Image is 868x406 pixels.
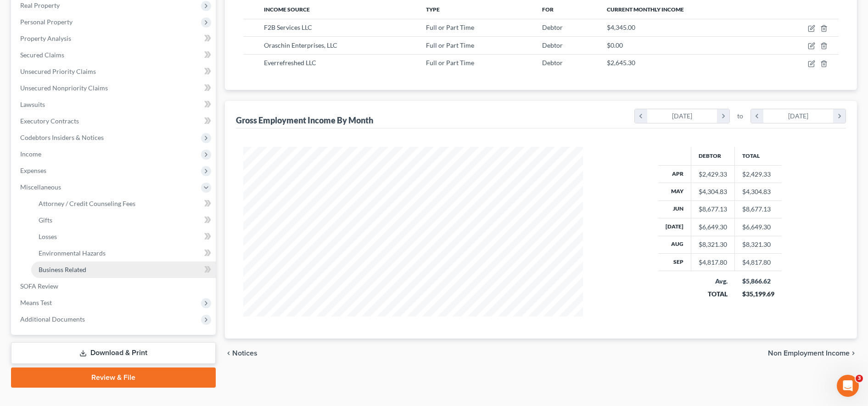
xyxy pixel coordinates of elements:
[658,165,691,183] th: Apr
[20,282,58,290] span: SOFA Review
[20,133,104,141] span: Codebtors Insiders & Notices
[542,59,563,67] span: Debtor
[699,277,728,286] div: Avg.
[717,109,729,123] i: chevron_right
[607,41,623,49] span: $0.00
[751,109,763,123] i: chevron_left
[699,187,727,196] div: $4,304.83
[735,218,782,236] td: $6,649.30
[13,30,216,47] a: Property Analysis
[39,266,86,273] span: Business Related
[264,41,337,49] span: Oraschin Enterprises, LLC
[20,299,52,306] span: Means Test
[31,261,216,278] a: Business Related
[833,109,846,123] i: chevron_right
[542,6,554,13] span: For
[737,111,743,121] span: to
[39,249,106,257] span: Environmental Hazards
[542,41,563,49] span: Debtor
[768,350,857,357] button: Non Employment Income chevron_right
[658,236,691,253] th: Aug
[20,167,46,174] span: Expenses
[13,96,216,113] a: Lawsuits
[742,277,774,286] div: $5,866.62
[20,34,71,42] span: Property Analysis
[735,147,782,165] th: Total
[264,23,312,31] span: F2B Services LLC
[20,183,61,191] span: Miscellaneous
[658,254,691,271] th: Sep
[20,150,41,158] span: Income
[39,233,57,240] span: Losses
[691,147,735,165] th: Debtor
[20,18,73,26] span: Personal Property
[735,236,782,253] td: $8,321.30
[20,67,96,75] span: Unsecured Priority Claims
[20,1,60,9] span: Real Property
[763,109,834,123] div: [DATE]
[856,375,863,382] span: 3
[31,245,216,261] a: Environmental Hazards
[31,228,216,245] a: Losses
[13,63,216,80] a: Unsecured Priority Claims
[699,258,727,267] div: $4,817.80
[699,205,727,214] div: $8,677.13
[264,6,310,13] span: Income Source
[31,195,216,212] a: Attorney / Credit Counseling Fees
[635,109,647,123] i: chevron_left
[426,41,474,49] span: Full or Part Time
[607,23,635,31] span: $4,345.00
[13,47,216,63] a: Secured Claims
[31,212,216,228] a: Gifts
[699,222,727,232] div: $6,649.30
[658,200,691,218] th: Jun
[13,80,216,96] a: Unsecured Nonpriority Claims
[225,350,258,357] button: chevron_left Notices
[426,23,474,31] span: Full or Part Time
[39,216,52,224] span: Gifts
[658,183,691,200] th: May
[20,117,79,125] span: Executory Contracts
[13,113,216,129] a: Executory Contracts
[735,254,782,271] td: $4,817.80
[735,165,782,183] td: $2,429.33
[264,59,316,67] span: Everrefreshed LLC
[768,350,850,357] span: Non Employment Income
[658,218,691,236] th: [DATE]
[426,59,474,67] span: Full or Part Time
[426,6,440,13] span: Type
[20,51,64,59] span: Secured Claims
[607,6,684,13] span: Current Monthly Income
[742,289,774,299] div: $35,199.69
[11,367,216,388] a: Review & File
[232,350,258,357] span: Notices
[850,350,857,357] i: chevron_right
[699,240,727,249] div: $8,321.30
[225,350,232,357] i: chevron_left
[20,100,45,108] span: Lawsuits
[735,183,782,200] td: $4,304.83
[13,278,216,295] a: SOFA Review
[542,23,563,31] span: Debtor
[236,115,373,126] div: Gross Employment Income By Month
[11,342,216,364] a: Download & Print
[837,375,859,397] iframe: Intercom live chat
[607,59,635,67] span: $2,645.30
[20,315,85,323] span: Additional Documents
[735,200,782,218] td: $8,677.13
[699,170,727,179] div: $2,429.33
[39,200,135,207] span: Attorney / Credit Counseling Fees
[647,109,717,123] div: [DATE]
[699,289,728,299] div: TOTAL
[20,84,108,92] span: Unsecured Nonpriority Claims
